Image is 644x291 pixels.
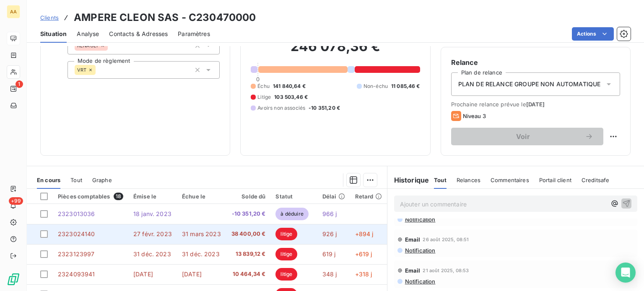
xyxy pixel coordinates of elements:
[322,270,337,278] span: 348 j
[58,230,95,237] span: 2323024140
[231,210,266,218] span: -10 351,20 €
[96,66,102,74] input: Ajouter une valeur
[58,250,95,258] span: 2323123997
[322,230,337,237] span: 926 j
[40,13,59,22] a: Clients
[182,270,202,278] span: [DATE]
[16,80,23,88] span: 1
[182,193,221,200] div: Échue le
[231,250,266,258] span: 13 839,12 €
[451,57,620,67] h6: Relance
[7,5,20,18] div: AA
[404,247,436,254] span: Notification
[274,93,308,101] span: 103 503,46 €
[275,248,297,260] span: litige
[391,82,420,90] span: 11 085,46 €
[451,101,620,108] span: Prochaine relance prévue le
[615,263,636,283] div: Open Intercom Messenger
[457,177,480,183] span: Relances
[37,177,60,183] span: En cours
[231,193,266,200] div: Solde dû
[434,177,447,183] span: Tout
[405,236,421,243] span: Email
[526,101,545,108] span: [DATE]
[77,30,99,38] span: Analyse
[182,250,220,258] span: 31 déc. 2023
[257,104,305,112] span: Avoirs non associés
[322,210,337,217] span: 966 j
[404,216,436,223] span: Notification
[275,228,297,240] span: litige
[133,270,153,278] span: [DATE]
[405,267,421,274] span: Email
[182,230,221,237] span: 31 mars 2023
[40,14,59,21] span: Clients
[114,193,123,200] span: 18
[582,177,610,183] span: Creditsafe
[257,93,271,101] span: Litige
[58,210,95,217] span: 2323013036
[273,82,306,90] span: 141 840,64 €
[463,113,486,119] span: Niveau 3
[7,273,20,286] img: Logo LeanPay
[364,82,388,90] span: Non-échu
[387,175,429,185] h6: Historique
[355,250,372,258] span: +619 j
[58,270,95,278] span: 2324093941
[178,30,210,38] span: Paramètres
[77,67,86,72] span: VRT
[491,177,529,183] span: Commentaires
[404,278,436,285] span: Notification
[355,193,382,200] div: Retard
[275,268,297,281] span: litige
[133,210,171,217] span: 18 janv. 2023
[423,268,469,273] span: 21 août 2025, 08:53
[458,80,601,88] span: PLAN DE RELANCE GROUPE NON AUTOMATIQUE
[58,193,123,200] div: Pièces comptables
[40,30,67,38] span: Situation
[9,197,23,205] span: +99
[257,82,270,90] span: Échu
[133,230,172,237] span: 27 févr. 2023
[74,10,256,25] h3: AMPERE CLEON SAS - C230470000
[92,177,112,183] span: Graphe
[275,193,312,200] div: Statut
[251,38,420,63] h2: 246 078,36 €
[309,104,340,112] span: -10 351,20 €
[572,27,614,41] button: Actions
[539,177,571,183] span: Portail client
[423,237,469,242] span: 26 août 2025, 08:51
[256,76,260,82] span: 0
[275,208,308,220] span: à déduire
[109,30,168,38] span: Contacts & Adresses
[231,270,266,278] span: 10 464,34 €
[355,230,374,237] span: +894 j
[133,250,171,258] span: 31 déc. 2023
[355,270,372,278] span: +318 j
[322,250,336,258] span: 619 j
[231,230,266,238] span: 38 400,00 €
[133,193,172,200] div: Émise le
[70,177,82,183] span: Tout
[461,133,585,140] span: Voir
[451,128,603,145] button: Voir
[322,193,345,200] div: Délai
